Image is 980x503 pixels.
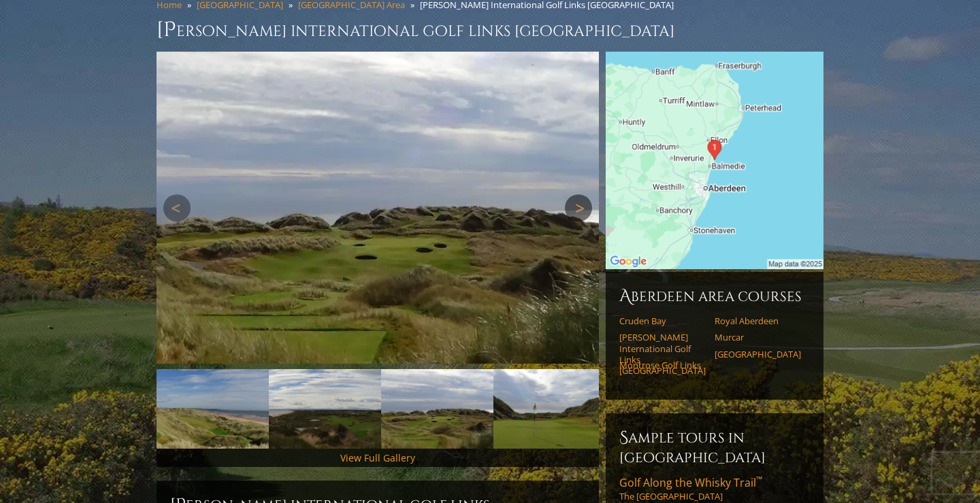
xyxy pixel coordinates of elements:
[340,451,415,464] a: View Full Gallery
[619,475,810,502] a: Golf Along the Whisky Trail™The [GEOGRAPHIC_DATA]
[715,332,801,343] a: Murcar
[619,315,706,326] a: Cruden Bay
[606,52,823,269] img: Google Map of Trump International Golf Links Ltd, Balmedie, Scotland, United Kingdom
[756,474,762,485] sup: ™
[619,285,810,307] h6: Aberdeen Area Courses
[619,332,706,376] a: [PERSON_NAME] International Golf Links [GEOGRAPHIC_DATA]
[715,315,801,326] a: Royal Aberdeen
[619,360,706,370] a: Montrose Golf Links
[163,194,191,222] a: Previous
[619,475,762,490] span: Golf Along the Whisky Trail
[157,16,823,44] h1: [PERSON_NAME] International Golf Links [GEOGRAPHIC_DATA]
[565,194,592,222] a: Next
[715,349,801,360] a: [GEOGRAPHIC_DATA]
[619,427,810,467] h6: Sample Tours in [GEOGRAPHIC_DATA]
